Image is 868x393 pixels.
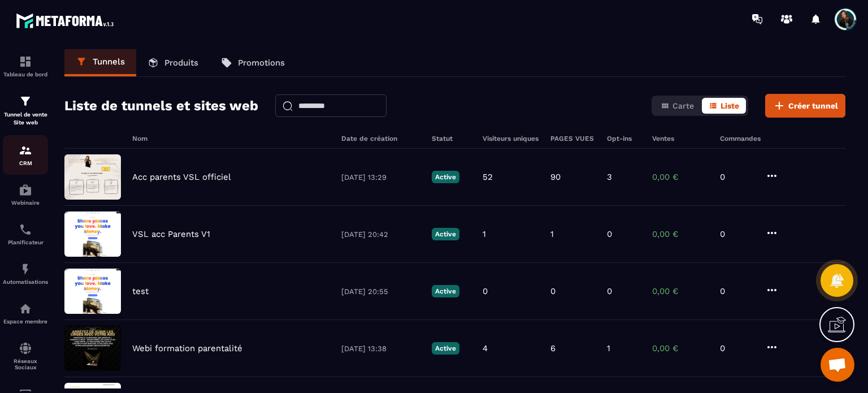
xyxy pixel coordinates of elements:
a: social-networksocial-networkRéseaux Sociaux [3,333,48,379]
p: CRM [3,160,48,166]
p: 0 [720,286,754,296]
div: Ouvrir le chat [821,348,854,382]
h6: Opt-ins [607,135,641,142]
p: VSL acc Parents V1 [132,229,210,239]
p: Active [432,228,459,240]
p: Webi formation parentalité [132,343,242,353]
a: automationsautomationsWebinaire [3,175,48,214]
a: schedulerschedulerPlanificateur [3,214,48,254]
img: image [64,154,121,200]
p: 0,00 € [652,172,709,182]
p: Tunnel de vente Site web [3,111,48,127]
h6: Commandes [720,135,761,142]
img: social-network [19,342,32,355]
p: 52 [483,172,493,182]
a: automationsautomationsAutomatisations [3,254,48,293]
img: formation [19,94,32,108]
p: Active [432,171,459,183]
p: Automatisations [3,279,48,285]
a: formationformationTableau de bord [3,46,48,86]
p: Espace membre [3,318,48,325]
h6: Date de création [341,135,420,142]
h6: Ventes [652,135,709,142]
img: formation [19,55,32,68]
p: 1 [483,229,486,239]
p: Planificateur [3,239,48,245]
p: 6 [550,343,555,353]
span: Liste [721,101,739,110]
img: formation [19,144,32,157]
p: Réseaux Sociaux [3,358,48,370]
img: image [64,326,121,371]
h6: Nom [132,135,330,142]
img: logo [16,10,118,31]
p: 0,00 € [652,229,709,239]
h2: Liste de tunnels et sites web [64,94,258,117]
h6: Statut [432,135,471,142]
a: Promotions [210,49,296,76]
img: image [64,269,121,314]
p: 0 [607,286,612,296]
p: Active [432,342,459,355]
img: automations [19,183,32,197]
p: [DATE] 13:29 [341,173,420,182]
p: [DATE] 20:42 [341,230,420,239]
p: Produits [164,58,198,68]
p: 1 [607,343,610,353]
button: Créer tunnel [765,94,845,118]
img: automations [19,302,32,316]
p: 0,00 € [652,343,709,353]
a: Tunnels [64,49,136,76]
button: Liste [702,98,746,114]
p: 90 [550,172,561,182]
img: automations [19,262,32,276]
p: [DATE] 20:55 [341,287,420,296]
a: formationformationCRM [3,135,48,175]
p: 0 [607,229,612,239]
span: Créer tunnel [788,100,838,111]
img: image [64,211,121,257]
p: 0 [550,286,555,296]
p: 1 [550,229,554,239]
p: Tunnels [93,57,125,67]
p: Acc parents VSL officiel [132,172,231,182]
a: automationsautomationsEspace membre [3,293,48,333]
h6: Visiteurs uniques [483,135,539,142]
button: Carte [654,98,701,114]
p: 0 [720,172,754,182]
p: 0,00 € [652,286,709,296]
p: 0 [720,229,754,239]
p: [DATE] 13:38 [341,344,420,353]
span: Carte [672,101,694,110]
p: test [132,286,149,296]
p: Active [432,285,459,297]
h6: PAGES VUES [550,135,596,142]
p: 3 [607,172,612,182]
a: formationformationTunnel de vente Site web [3,86,48,135]
p: Promotions [238,58,285,68]
p: 0 [483,286,488,296]
p: Tableau de bord [3,71,48,77]
a: Produits [136,49,210,76]
p: 0 [720,343,754,353]
p: 4 [483,343,488,353]
p: Webinaire [3,200,48,206]
img: scheduler [19,223,32,236]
